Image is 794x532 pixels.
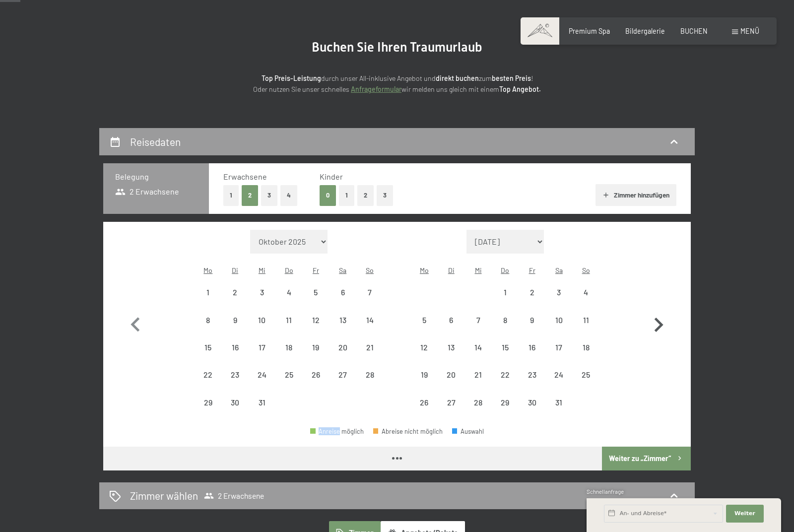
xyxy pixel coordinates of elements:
[196,371,220,396] div: 22
[545,279,572,306] div: Anreise nicht möglich
[276,371,301,396] div: 25
[546,288,571,313] div: 3
[411,361,438,388] div: Mon Jan 19 2026
[195,334,221,361] div: Anreise nicht möglich
[276,316,301,341] div: 11
[438,307,464,333] div: Anreise nicht möglich
[249,334,275,361] div: Anreise nicht möglich
[546,343,571,368] div: 17
[249,361,275,388] div: Wed Dec 24 2025
[195,389,221,415] div: Mon Dec 29 2025
[303,343,328,368] div: 19
[249,279,275,306] div: Anreise nicht möglich
[519,361,545,388] div: Anreise nicht möglich
[285,266,293,274] abbr: Donnerstag
[412,316,437,341] div: 5
[196,316,220,341] div: 8
[320,172,343,181] span: Kinder
[302,334,329,361] div: Fri Dec 19 2025
[275,279,302,306] div: Thu Dec 04 2025
[519,361,545,388] div: Fri Jan 23 2026
[366,266,374,274] abbr: Sonntag
[221,389,248,415] div: Tue Dec 30 2025
[250,316,274,341] div: 10
[302,307,329,333] div: Anreise nicht möglich
[356,279,383,306] div: Sun Dec 07 2025
[221,279,248,306] div: Tue Dec 02 2025
[573,334,599,361] div: Anreise nicht möglich
[275,279,302,306] div: Anreise nicht möglich
[221,389,248,415] div: Anreise nicht möglich
[356,279,383,306] div: Anreise nicht möglich
[339,266,346,274] abbr: Samstag
[222,399,247,423] div: 30
[357,316,382,341] div: 14
[519,279,545,306] div: Anreise nicht möglich
[452,428,484,435] div: Auswahl
[331,371,355,396] div: 27
[493,288,518,313] div: 1
[569,27,610,35] a: Premium Spa
[680,27,708,35] a: BUCHEN
[357,371,382,396] div: 28
[223,172,267,181] span: Erwachsene
[330,307,356,333] div: Anreise nicht möglich
[464,361,491,388] div: Wed Jan 21 2026
[221,334,248,361] div: Tue Dec 16 2025
[438,389,464,415] div: Anreise nicht möglich
[573,361,599,388] div: Anreise nicht möglich
[439,316,463,341] div: 6
[726,505,764,523] button: Weiter
[492,389,519,415] div: Anreise nicht möglich
[250,288,274,313] div: 3
[356,307,383,333] div: Anreise nicht möglich
[520,343,544,368] div: 16
[356,361,383,388] div: Anreise nicht möglich
[302,361,329,388] div: Fri Dec 26 2025
[582,266,590,274] abbr: Sonntag
[261,185,277,205] button: 3
[464,307,491,333] div: Anreise nicht möglich
[330,334,356,361] div: Sat Dec 20 2025
[412,343,437,368] div: 12
[519,389,545,415] div: Fri Jan 30 2026
[546,316,571,341] div: 10
[412,399,437,423] div: 26
[529,266,535,274] abbr: Freitag
[519,389,545,415] div: Anreise nicht möglich
[574,371,598,396] div: 25
[436,74,479,82] strong: direkt buchen
[303,371,328,396] div: 26
[302,361,329,388] div: Anreise nicht möglich
[195,361,221,388] div: Mon Dec 22 2025
[221,334,248,361] div: Anreise nicht möglich
[302,307,329,333] div: Fri Dec 12 2025
[573,361,599,388] div: Sun Jan 25 2026
[602,447,691,470] button: Weiter zu „Zimmer“
[196,343,220,368] div: 15
[221,307,248,333] div: Anreise nicht möglich
[330,279,356,306] div: Sat Dec 06 2025
[320,185,336,205] button: 0
[492,389,519,415] div: Thu Jan 29 2026
[276,343,301,368] div: 18
[411,389,438,415] div: Mon Jan 26 2026
[242,185,258,205] button: 2
[195,279,221,306] div: Anreise nicht möglich
[573,307,599,333] div: Anreise nicht möglich
[302,279,329,306] div: Anreise nicht möglich
[250,399,274,423] div: 31
[195,279,221,306] div: Mon Dec 01 2025
[195,361,221,388] div: Anreise nicht möglich
[465,316,490,341] div: 7
[179,73,615,95] p: durch unser All-inklusive Angebot und zum ! Oder nutzen Sie unser schnelles wir melden uns gleich...
[351,85,401,93] a: Anfrageformular
[448,266,455,274] abbr: Dienstag
[520,316,544,341] div: 9
[464,389,491,415] div: Wed Jan 28 2026
[249,361,275,388] div: Anreise nicht möglich
[115,186,179,197] span: 2 Erwachsene
[262,74,321,82] strong: Top Preis-Leistung
[195,334,221,361] div: Mon Dec 15 2025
